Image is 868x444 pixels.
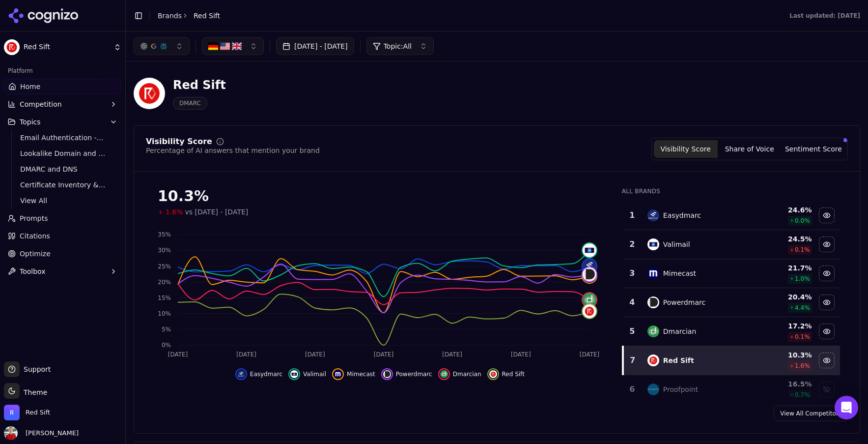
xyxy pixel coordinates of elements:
[756,292,812,302] div: 20.4 %
[16,162,110,176] a: DMARC and DNS
[663,297,705,307] div: Powerdmarc
[236,351,256,358] tspan: [DATE]
[583,259,596,273] img: easydmarc
[4,405,20,420] img: Red Sift
[4,426,79,440] button: Open user button
[654,140,718,158] button: Visibility Score
[146,138,212,146] div: Visibility Score
[502,370,525,378] span: Red Sift
[647,209,659,221] img: easydmarc
[583,293,596,307] img: dmarcian
[663,326,696,336] div: Dmarcian
[627,238,638,250] div: 2
[20,231,50,241] span: Citations
[20,249,51,259] span: Optimize
[795,217,810,225] span: 0.0 %
[20,388,47,396] span: Theme
[453,370,481,378] span: Dmarcian
[168,351,188,358] tspan: [DATE]
[623,201,840,230] tr: 1easydmarcEasydmarc24.6%0.0%Hide easydmarc data
[438,368,481,380] button: Hide dmarcian data
[718,140,782,158] button: Share of Voice
[795,333,810,341] span: 0.1 %
[16,178,110,192] a: Certificate Inventory & Monitoring
[623,375,840,404] tr: 6proofpointProofpoint16.5%0.7%Show proofpoint data
[194,11,220,21] span: Red Sift
[819,353,835,368] button: Hide red sift data
[374,351,394,358] tspan: [DATE]
[756,321,812,331] div: 17.2 %
[819,295,835,310] button: Hide powerdmarc data
[789,12,860,20] div: Last updated: [DATE]
[623,288,840,317] tr: 4powerdmarcPowerdmarc20.4%4.4%Hide powerdmarc data
[756,263,812,273] div: 21.7 %
[158,11,220,21] nav: breadcrumb
[173,77,226,93] div: Red Sift
[303,370,326,378] span: Valimail
[173,97,207,110] span: DMARC
[623,259,840,288] tr: 3mimecastMimecast21.7%1.0%Hide mimecast data
[440,370,448,378] img: dmarcian
[487,368,525,380] button: Hide red sift data
[158,247,171,254] tspan: 30%
[250,370,282,378] span: Easydmarc
[20,99,62,109] span: Competition
[795,362,810,370] span: 1.6 %
[276,37,354,55] button: [DATE] - [DATE]
[819,324,835,339] button: Hide dmarcian data
[4,264,121,279] button: Toolbox
[146,146,320,155] div: Percentage of AI answers that mention your brand
[4,63,121,79] div: Platform
[756,205,812,215] div: 24.6 %
[663,355,694,365] div: Red Sift
[166,207,183,217] span: 1.6%
[489,370,497,378] img: red sift
[622,187,840,195] div: All Brands
[774,406,848,421] a: View All Competitors
[16,147,110,160] a: Lookalike Domain and Brand Protection
[795,246,810,254] span: 0.1 %
[623,230,840,259] tr: 2valimailValimail24.5%0.1%Hide valimail data
[647,355,659,366] img: red sift
[220,41,230,51] img: US
[158,279,171,286] tspan: 20%
[232,41,242,51] img: GB
[756,234,812,244] div: 24.5 %
[795,304,810,312] span: 4.4 %
[627,296,638,308] div: 4
[26,408,50,417] span: Red Sift
[623,346,840,375] tr: 7red siftRed Sift10.3%1.6%Hide red sift data
[835,396,858,419] div: Open Intercom Messenger
[647,296,659,308] img: powerdmarc
[647,384,659,395] img: proofpoint
[627,267,638,279] div: 3
[663,210,701,220] div: Easydmarc
[4,426,18,440] img: Jack Lilley
[583,304,596,318] img: red sift
[134,78,165,109] img: Red Sift
[819,266,835,281] button: Hide mimecast data
[20,180,106,190] span: Certificate Inventory & Monitoring
[583,267,596,281] img: powerdmarc
[20,364,51,374] span: Support
[158,263,171,270] tspan: 25%
[4,39,20,55] img: Red Sift
[4,246,121,262] a: Optimize
[16,131,110,145] a: Email Authentication - Top of Funnel
[158,295,171,301] tspan: 15%
[819,237,835,252] button: Hide valimail data
[20,82,40,91] span: Home
[235,368,282,380] button: Hide easydmarc data
[158,187,602,205] div: 10.3%
[381,368,432,380] button: Hide powerdmarc data
[795,391,810,399] span: 0.7 %
[663,268,696,278] div: Mimecast
[20,133,106,143] span: Email Authentication - Top of Funnel
[663,385,698,394] div: Proofpoint
[305,351,325,358] tspan: [DATE]
[627,384,638,395] div: 6
[583,243,596,257] img: valimail
[162,326,171,333] tspan: 5%
[20,266,46,276] span: Toolbox
[24,43,110,52] span: Red Sift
